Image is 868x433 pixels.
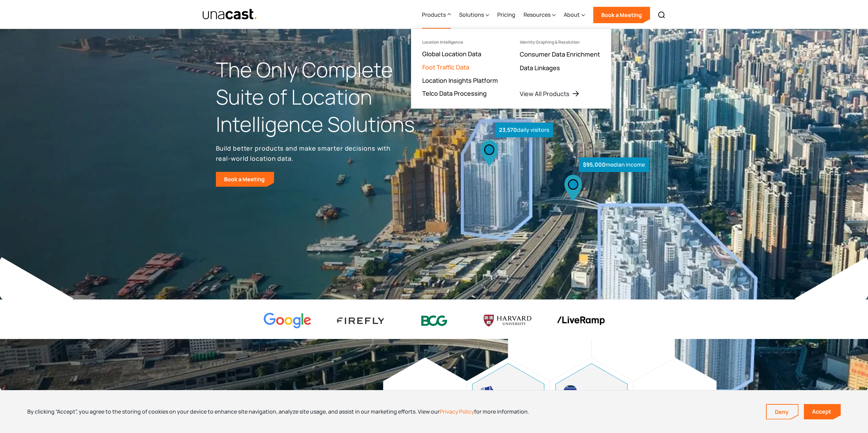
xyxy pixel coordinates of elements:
a: Data Linkages [520,64,560,72]
div: Products [422,1,451,29]
div: Resources [524,1,556,29]
a: Book a Meeting [593,7,650,23]
img: developing products icon [564,385,577,396]
div: Solutions [459,11,484,19]
a: Deny [767,405,798,419]
div: Solutions [459,1,489,29]
a: View All Products [520,90,580,98]
h1: The Only Complete Suite of Location Intelligence Solutions [216,56,434,138]
a: Book a Meeting [216,172,274,187]
a: Consumer Data Enrichment [520,50,600,58]
div: By clicking “Accept”, you agree to the storing of cookies on your device to enhance site navigati... [27,408,529,415]
p: Build better products and make smarter decisions with real-world location data. [216,143,393,164]
div: About [564,11,580,19]
a: home [202,9,258,20]
strong: 23,570 [499,126,517,134]
img: Harvard U logo [484,312,531,329]
img: Google logo Color [264,313,311,329]
img: advertising and marketing icon [481,385,494,396]
a: Foot Traffic Data [422,63,469,71]
img: Search icon [658,11,666,19]
img: Unacast text logo [202,9,258,20]
a: Pricing [497,1,515,29]
img: Firefly Advertising logo [337,318,385,324]
img: BCG logo [410,311,458,330]
div: Products [422,11,446,19]
div: daily visitors [495,123,553,137]
nav: Products [411,29,611,109]
img: liveramp logo [557,316,605,325]
a: Location Insights Platform [422,76,498,84]
div: Location Intelligence [422,40,463,45]
div: Resources [524,11,550,19]
div: median income [579,157,649,172]
a: Accept [804,404,841,419]
a: Global Location Data [422,50,481,58]
a: Telco Data Processing [422,89,487,97]
strong: $95,000 [583,161,606,168]
a: Privacy Policy [440,408,474,415]
div: Identity Graphing & Resolution [520,40,580,45]
div: About [564,1,585,29]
